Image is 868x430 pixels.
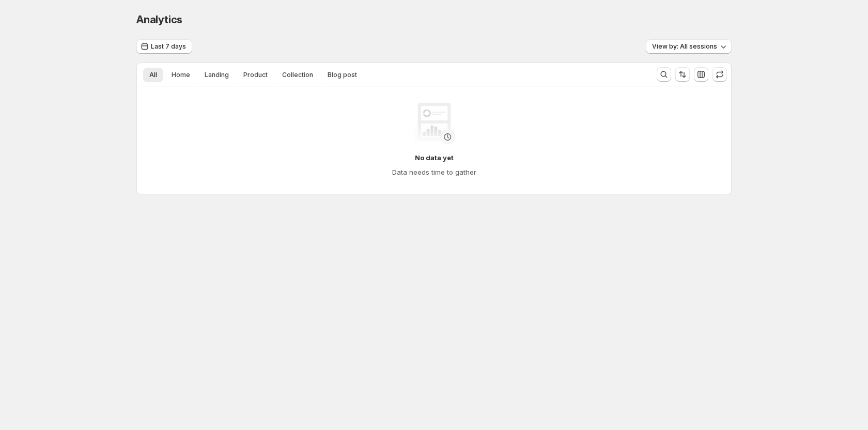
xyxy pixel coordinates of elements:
[136,39,192,54] button: Last 7 days
[657,67,671,82] button: Search and filter results
[205,71,229,79] span: Landing
[413,103,455,144] img: No data yet
[675,67,690,82] button: Sort the results
[328,71,357,79] span: Blog post
[415,152,454,163] h4: No data yet
[282,71,313,79] span: Collection
[149,71,157,79] span: All
[652,42,717,51] span: View by: All sessions
[392,167,476,177] h4: Data needs time to gather
[172,71,190,79] span: Home
[151,42,186,51] span: Last 7 days
[136,13,182,26] span: Analytics
[646,39,732,54] button: View by: All sessions
[243,71,268,79] span: Product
